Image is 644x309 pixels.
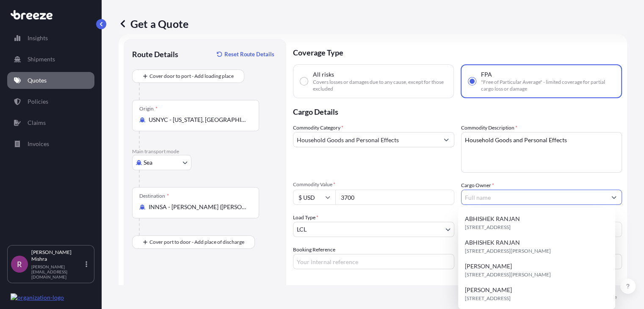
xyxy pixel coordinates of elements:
input: Your internal reference [293,254,454,269]
p: Insights [28,34,48,42]
span: [PERSON_NAME] [465,262,512,270]
div: Origin [139,105,158,112]
p: [PERSON_NAME] Mishra [31,249,84,262]
span: Commodity Value [293,181,454,188]
p: Reset Route Details [224,50,274,58]
span: LCL [297,225,307,234]
span: Sea [144,158,152,167]
span: [STREET_ADDRESS] [465,223,511,232]
p: [PERSON_NAME][EMAIL_ADDRESS][DOMAIN_NAME] [31,264,84,279]
button: Show suggestions [439,132,454,147]
button: Show suggestions [606,190,622,205]
span: Covers losses or damages due to any cause, except for those excluded [313,79,447,92]
span: Cover door to port - Add loading place [149,72,234,80]
label: Booking Reference [293,246,335,254]
input: Destination [149,203,249,211]
span: All risks [313,70,334,79]
p: Get a Quote [119,17,188,30]
label: Commodity Category [293,124,343,132]
span: [STREET_ADDRESS][PERSON_NAME] [465,270,551,279]
label: Commodity Description [461,124,517,132]
input: Origin [149,116,249,124]
img: organization-logo [11,293,64,302]
span: ABHISHEK RANJAN [465,238,520,247]
span: FPA [481,70,492,79]
span: "Free of Particular Average" - limited coverage for partial cargo loss or damage [481,79,615,92]
p: Policies [28,97,48,106]
span: Load Type [293,213,318,222]
label: Cargo Owner [461,181,494,190]
p: Quotes [28,76,47,85]
p: Cargo Details [293,98,622,124]
p: Shipments [28,55,55,63]
p: Invoices [28,140,49,148]
span: [PERSON_NAME] [465,286,512,294]
p: Claims [28,119,46,127]
input: Type amount [335,190,454,205]
span: [STREET_ADDRESS][PERSON_NAME] [465,247,551,255]
span: [STREET_ADDRESS] [465,294,511,303]
div: Destination [139,193,169,199]
p: Route Details [132,49,178,59]
input: Full name [462,190,607,205]
span: Cover port to door - Add place of discharge [149,238,244,246]
p: Main transport mode [132,148,278,155]
p: Coverage Type [293,39,622,64]
span: R [17,260,22,268]
button: Select transport [132,155,191,170]
input: Select a commodity type [293,132,439,147]
span: ABHISHEK RANJAN [465,215,520,223]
